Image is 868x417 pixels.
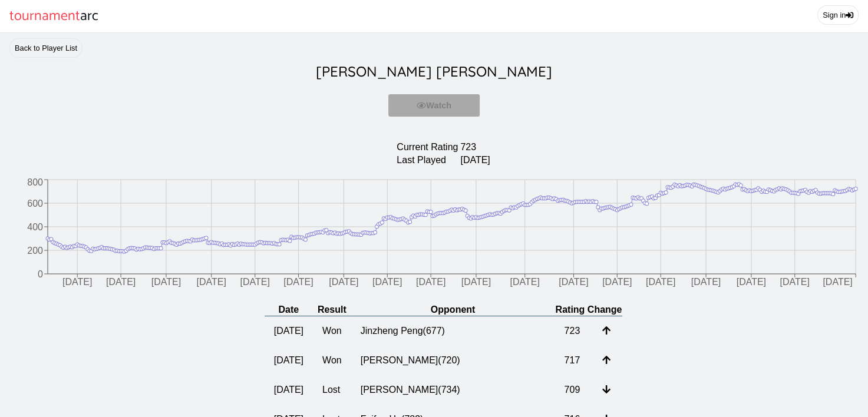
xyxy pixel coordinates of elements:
td: Current Rating [396,141,458,153]
td: 723 [555,316,592,346]
tspan: [DATE] [240,277,269,287]
td: [DATE] [265,346,313,375]
tspan: [DATE] [62,277,92,287]
td: Last Played [396,154,458,166]
tspan: 200 [27,246,43,256]
td: Won [313,346,351,375]
td: Won [313,316,351,346]
tspan: [DATE] [283,277,313,287]
tspan: [DATE] [416,277,445,287]
tspan: [DATE] [461,277,491,287]
td: [DATE] [265,316,313,346]
tspan: [DATE] [106,277,136,287]
td: [PERSON_NAME] ( 734 ) [351,375,555,405]
h2: [PERSON_NAME] [PERSON_NAME] [9,58,859,85]
span: tournament [9,5,80,28]
a: Sign in [817,5,859,25]
tspan: [DATE] [646,277,675,287]
td: [DATE] [460,154,490,166]
td: 717 [555,346,592,375]
td: Jinzheng Peng ( 677 ) [351,316,555,346]
tspan: 0 [38,269,43,279]
td: [PERSON_NAME] ( 720 ) [351,346,555,375]
span: arc [80,5,98,28]
th: Date [265,304,313,316]
tspan: 600 [27,198,43,208]
tspan: 800 [27,177,43,187]
tspan: [DATE] [197,277,226,287]
tspan: [DATE] [510,277,539,287]
tspan: [DATE] [823,277,852,287]
td: 723 [460,141,490,153]
td: Lost [313,375,351,405]
tspan: [DATE] [602,277,632,287]
tspan: [DATE] [559,277,588,287]
tspan: [DATE] [737,277,766,287]
th: Opponent [351,304,555,316]
button: Watch [388,94,480,117]
td: [DATE] [265,375,313,405]
td: 709 [555,375,592,405]
tspan: [DATE] [329,277,358,287]
tspan: [DATE] [691,277,721,287]
th: Rating Change [555,304,622,316]
tspan: [DATE] [372,277,402,287]
tspan: [DATE] [151,277,181,287]
tspan: 400 [27,222,43,232]
tspan: [DATE] [780,277,809,287]
a: Back to Player List [9,38,82,58]
th: Result [313,304,351,316]
a: tournamentarc [9,5,98,28]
